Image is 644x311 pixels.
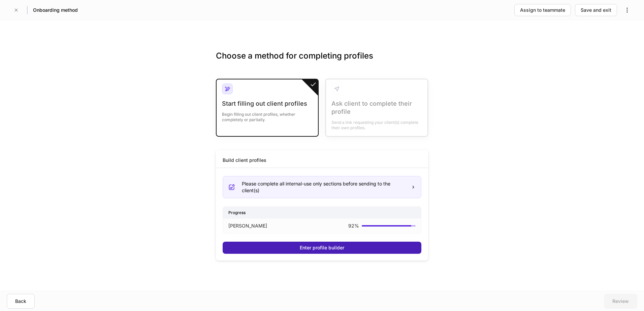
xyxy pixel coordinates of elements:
[581,7,611,13] div: Save and exit
[612,298,629,305] div: Review
[222,100,313,108] div: Start filling out client profiles
[575,4,617,16] button: Save and exit
[33,7,78,13] h5: Onboarding method
[222,108,313,123] div: Begin filling out client profiles, whether completely or partially.
[300,244,344,251] div: Enter profile builder
[520,7,565,13] div: Assign to teammate
[604,294,637,309] button: Review
[242,180,406,194] div: Please complete all internal-use only sections before sending to the client(s)
[228,222,267,229] p: [PERSON_NAME]
[7,294,35,309] button: Back
[15,298,26,305] div: Back
[223,207,421,218] div: Progress
[223,157,266,164] div: Build client profiles
[223,242,421,254] button: Enter profile builder
[348,222,359,229] p: 92 %
[514,4,571,16] button: Assign to teammate
[216,50,428,72] h3: Choose a method for completing profiles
